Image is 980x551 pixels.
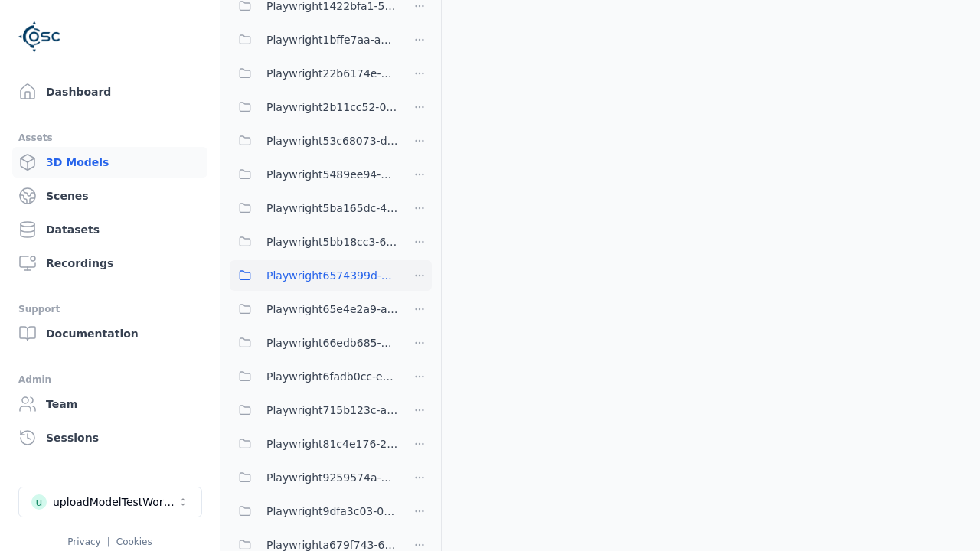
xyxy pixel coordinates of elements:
button: Playwright5489ee94-77c0-4cdc-8ec7-0072a5d2a389 [230,159,398,190]
button: Playwright65e4e2a9-a561-478a-ba85-98791c26c872 [230,294,398,324]
span: Playwright5ba165dc-4089-478a-8d09-304bc8481d88 [266,199,398,217]
div: u [31,494,47,510]
button: Playwright53c68073-d5c8-44ac-8dad-195e9eff2066 [230,126,398,156]
button: Playwright81c4e176-2a30-4da1-8eed-eab258023260 [230,429,398,459]
button: Playwright66edb685-8523-4a35-9d9e-48a05c11847b [230,328,398,358]
span: Playwright715b123c-a835-4a65-8ece-9ded38a37e45 [266,401,398,419]
a: Sessions [12,422,207,453]
span: Playwright1bffe7aa-a2d6-48ff-926d-a47ed35bd152 [266,31,398,49]
button: Playwright5bb18cc3-6009-4845-b7f0-56397e98b07f [230,227,398,257]
span: Playwright2b11cc52-0628-45c2-b254-e7a188ec4503 [266,98,398,116]
div: Support [18,300,201,318]
a: Dashboard [12,77,207,107]
span: Playwright5bb18cc3-6009-4845-b7f0-56397e98b07f [266,233,398,251]
a: Documentation [12,318,207,349]
button: Playwright1bffe7aa-a2d6-48ff-926d-a47ed35bd152 [230,24,398,55]
a: Privacy [67,536,100,547]
a: Scenes [12,181,207,211]
span: Playwright6fadb0cc-edc0-4fea-9072-369268bd9eb3 [266,367,398,386]
span: Playwright66edb685-8523-4a35-9d9e-48a05c11847b [266,334,398,352]
a: Team [12,389,207,419]
span: Playwright22b6174e-55d1-406d-adb6-17e426fa5cd6 [266,64,398,83]
div: Assets [18,129,201,147]
span: Playwright53c68073-d5c8-44ac-8dad-195e9eff2066 [266,132,398,150]
div: Admin [18,370,201,389]
span: Playwright9dfa3c03-00a9-4ca2-9f4b-f0b1cd927ec8 [266,502,398,520]
button: Playwright6574399d-a327-4c0b-b815-4ca0363f663d [230,260,398,291]
a: 3D Models [12,147,207,178]
span: Playwright6574399d-a327-4c0b-b815-4ca0363f663d [266,266,398,285]
button: Playwright715b123c-a835-4a65-8ece-9ded38a37e45 [230,395,398,425]
span: | [107,536,110,547]
a: Datasets [12,214,207,245]
a: Cookies [116,536,152,547]
button: Select a workspace [18,487,202,517]
span: Playwright81c4e176-2a30-4da1-8eed-eab258023260 [266,435,398,453]
span: Playwright65e4e2a9-a561-478a-ba85-98791c26c872 [266,300,398,318]
button: Playwright9dfa3c03-00a9-4ca2-9f4b-f0b1cd927ec8 [230,496,398,527]
button: Playwright22b6174e-55d1-406d-adb6-17e426fa5cd6 [230,58,398,89]
a: Recordings [12,248,207,279]
button: Playwright2b11cc52-0628-45c2-b254-e7a188ec4503 [230,92,398,122]
span: Playwright5489ee94-77c0-4cdc-8ec7-0072a5d2a389 [266,165,398,184]
div: uploadModelTestWorkspace [53,494,177,510]
button: Playwright5ba165dc-4089-478a-8d09-304bc8481d88 [230,193,398,223]
button: Playwright6fadb0cc-edc0-4fea-9072-369268bd9eb3 [230,361,398,392]
span: Playwright9259574a-99d8-4589-8e4f-773eb3ccbbb2 [266,468,398,487]
img: Logo [18,15,61,58]
button: Playwright9259574a-99d8-4589-8e4f-773eb3ccbbb2 [230,462,398,493]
